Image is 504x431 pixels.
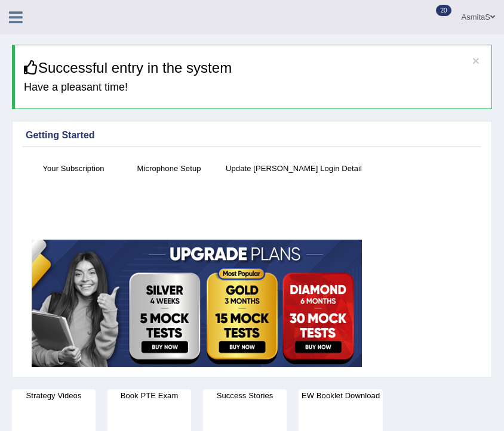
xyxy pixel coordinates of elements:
[472,54,480,67] button: ×
[32,162,115,175] h4: Your Subscription
[203,389,287,402] h4: Success Stories
[24,82,483,94] h4: Have a pleasant time!
[12,389,96,402] h4: Strategy Videos
[32,240,362,367] img: small5.jpg
[107,389,191,402] h4: Book PTE Exam
[223,162,365,175] h4: Update [PERSON_NAME] Login Detail
[26,128,478,142] div: Getting Started
[436,5,451,16] span: 20
[24,60,483,76] h3: Successful entry in the system
[299,389,383,402] h4: EW Booklet Download
[127,162,211,175] h4: Microphone Setup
